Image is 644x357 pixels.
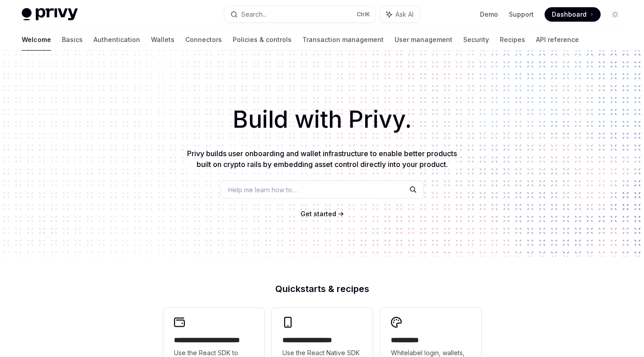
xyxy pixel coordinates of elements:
a: Welcome [22,29,51,51]
a: Support [509,10,534,19]
a: Connectors [185,29,222,51]
a: Basics [62,29,83,51]
a: Security [463,29,489,51]
a: User management [395,29,452,51]
span: Ctrl K [357,11,370,18]
span: Help me learn how to… [228,185,297,195]
button: Toggle dark mode [608,7,622,22]
a: Policies & controls [233,29,291,51]
button: Search...CtrlK [224,6,375,23]
span: Ask AI [395,10,414,19]
span: Get started [301,210,336,218]
a: Recipes [500,29,525,51]
a: Demo [480,10,498,19]
h1: Build with Privy. [14,102,630,137]
img: light logo [22,8,78,21]
h2: Quickstarts & recipes [163,284,481,293]
span: Dashboard [552,10,587,19]
button: Ask AI [380,6,420,23]
a: Get started [301,209,336,218]
a: Transaction management [302,29,384,51]
span: Privy builds user onboarding and wallet infrastructure to enable better products built on crypto ... [187,149,457,169]
a: Dashboard [545,7,601,22]
a: Authentication [94,29,140,51]
div: Search... [241,9,267,20]
a: Wallets [151,29,174,51]
a: API reference [536,29,579,51]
